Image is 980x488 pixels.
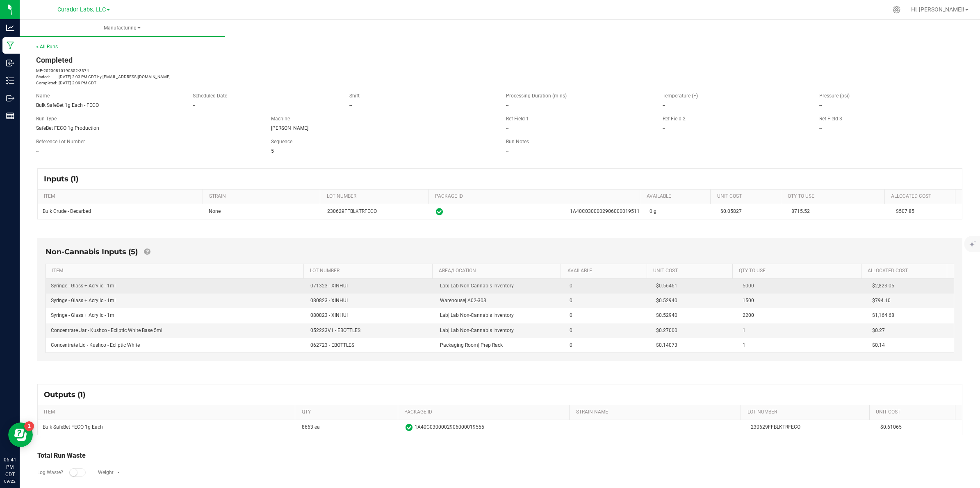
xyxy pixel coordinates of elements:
span: $0.52940 [656,298,677,303]
span: 062723 - EBOTTLES [310,342,354,348]
a: AVAILABLESortable [647,193,707,200]
inline-svg: Reports [6,112,14,120]
span: - [118,470,119,475]
p: 06:41 PM CDT [4,456,16,478]
span: $794.10 [872,298,891,303]
span: 1 [743,328,745,333]
span: 0 [570,328,572,333]
a: STRAIN NAMESortable [576,409,738,416]
span: Syringe - Glass + Acrylic - 1ml [51,312,116,318]
inline-svg: Manufacturing [6,41,14,50]
inline-svg: Inventory [6,77,14,85]
a: LOT NUMBERSortable [748,409,866,416]
span: 0 [570,283,572,289]
a: LOT NUMBERSortable [310,268,429,274]
span: Concentrate Lid - Kushco - Ecliptic White [51,342,140,348]
span: Pressure (psi) [819,93,850,99]
span: Scheduled Date [193,93,227,99]
a: QTY TO USESortable [788,193,882,200]
span: g [654,208,656,214]
span: $0.27 [872,328,885,333]
label: Log Waste? [37,469,63,476]
span: Machine [271,116,290,122]
p: [DATE] 2:09 PM CDT [36,80,494,86]
a: Unit CostSortable [653,268,729,274]
span: 080823 - XINHUI [310,312,348,318]
a: ITEMSortable [44,193,199,200]
span: In Sync [436,207,443,217]
span: 0 [570,342,572,348]
span: 1A40C0300002906000019511 [570,208,640,215]
span: Manufacturing [20,25,225,32]
span: Run Type [36,115,57,122]
iframe: Resource center unread badge [24,421,34,431]
span: $0.52940 [656,312,677,318]
span: | Lab Non-Cannabis Inventory [448,312,514,318]
span: Non-Cannabis Inputs (5) [46,247,138,256]
span: Processing Duration (mins) [506,93,567,99]
span: 052223V1 - EBOTTLES [310,328,360,333]
p: 09/22 [4,478,16,484]
span: $1,164.68 [872,312,894,318]
a: Manufacturing [20,20,225,37]
span: 0 [650,208,652,214]
p: [DATE] 2:03 PM CDT by [EMAIL_ADDRESS][DOMAIN_NAME] [36,74,494,80]
span: -- [819,125,822,131]
td: Bulk SafeBet FECO 1g Each [38,420,297,435]
span: -- [663,125,665,131]
span: -- [663,102,665,108]
span: 1 [743,342,745,348]
span: Run Notes [506,139,529,145]
span: 2200 [743,312,754,318]
span: 080823 - XINHUI [310,298,348,303]
span: 0 [570,312,572,318]
span: $0.14 [872,342,885,348]
span: 5000 [743,283,754,289]
td: 230629FFBLKTRFECO [746,420,875,435]
a: Unit CostSortable [876,409,952,416]
span: 5 [271,148,274,154]
iframe: Resource center [8,422,33,447]
span: 071323 - XINHUI [310,283,348,289]
span: Outputs (1) [44,390,93,399]
span: $2,823.05 [872,283,894,289]
a: Allocated CostSortable [891,193,952,200]
span: 8715.52 [791,208,810,214]
a: Unit CostSortable [717,193,778,200]
span: Bulk Crude - Decarbed [43,208,91,214]
span: Shift [349,93,360,99]
span: -- [819,102,822,108]
a: STRAINSortable [209,193,317,200]
span: Started: [36,74,59,80]
span: Packaging Room [440,342,503,348]
inline-svg: Analytics [6,24,14,32]
span: Ref Field 1 [506,116,529,122]
span: Syringe - Glass + Acrylic - 1ml [51,283,116,289]
a: AVAILABLESortable [567,268,644,274]
a: Allocated CostSortable [868,268,944,274]
span: Lab [440,283,514,289]
a: PACKAGE IDSortable [404,409,566,416]
span: 0 [570,298,572,303]
span: $0.61065 [880,423,957,431]
inline-svg: Outbound [6,94,14,102]
span: Lab [440,328,514,333]
span: 230629FFBLKTRFECO [327,208,377,214]
div: Manage settings [891,6,902,14]
span: $0.05827 [720,208,742,214]
span: $0.14073 [656,342,677,348]
label: Weight [98,469,114,476]
span: None [209,208,221,214]
a: QTY TO USESortable [739,268,858,274]
span: Ref Field 2 [663,116,686,122]
span: Syringe - Glass + Acrylic - 1ml [51,298,116,303]
span: -- [506,125,508,131]
div: Completed [36,54,494,66]
span: Hi, [PERSON_NAME]! [911,6,964,13]
span: -- [506,102,508,108]
a: Add Non-Cannabis items that were also consumed in the run (e.g. gloves and packaging); Also add N... [144,247,150,256]
span: Completed: [36,80,59,86]
span: Bulk SafeBet 1g Each - FECO [36,102,99,108]
span: 8663 ea [302,423,320,431]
